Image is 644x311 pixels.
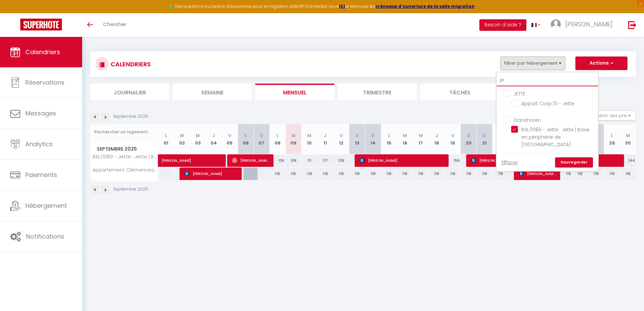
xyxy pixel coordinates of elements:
div: 118 [445,168,460,180]
strong: ICI [339,3,345,9]
div: 118 [317,168,333,180]
abbr: M [626,132,630,139]
div: 118 [604,168,620,180]
th: 20 [461,124,477,154]
th: 07 [254,124,269,154]
span: [PERSON_NAME] [184,167,237,180]
abbr: J [212,132,215,139]
th: 12 [333,124,349,154]
div: 118 [301,168,317,180]
abbr: L [388,132,390,139]
span: Messages [25,109,56,117]
span: Notifications [26,232,64,241]
p: Septembre 2025 [113,113,148,120]
th: 02 [174,124,190,154]
span: [PERSON_NAME] [162,151,224,163]
img: Super Booking [20,19,62,30]
span: [PERSON_NAME] [565,20,613,28]
input: Rechercher un logement... [94,126,154,138]
abbr: J [324,132,327,139]
abbr: M [403,132,407,139]
abbr: D [483,132,486,139]
th: 22 [493,124,508,154]
a: ... [PERSON_NAME] [546,13,621,37]
abbr: M [180,132,184,139]
th: 17 [413,124,429,154]
div: 117 [317,154,333,167]
th: 01 [158,124,174,154]
input: Rechercher un logement... [497,74,598,86]
abbr: L [277,132,279,139]
span: Hébergement [25,201,67,210]
img: ... [551,19,561,29]
abbr: V [451,132,454,139]
button: Filtrer par hébergement [500,57,565,70]
button: Besoin d'aide ? [479,19,526,31]
div: 156 [445,154,460,167]
div: 118 [381,168,397,180]
abbr: V [340,132,343,139]
div: 118 [397,168,413,180]
div: 144 [620,154,636,167]
a: Effacer [502,159,518,166]
div: 118 [620,168,636,180]
div: 118 [413,168,429,180]
div: 111 [301,154,317,167]
a: Chercher [98,13,132,37]
th: 13 [349,124,365,154]
th: 11 [317,124,333,154]
abbr: J [435,132,438,139]
div: 118 [285,168,301,180]
span: [PERSON_NAME] [471,154,508,167]
abbr: L [611,132,613,139]
span: Septembre 2025 [91,144,158,154]
th: 04 [206,124,222,154]
div: 118 [429,168,445,180]
a: [PERSON_NAME] [158,154,174,167]
abbr: V [228,132,231,139]
button: Gestion des prix [586,110,636,120]
abbr: S [356,132,359,139]
span: BXL/1083 - Jette · Jette | Base en périphérie de [GEOGRAPHIC_DATA] [92,154,159,159]
span: [PERSON_NAME] [519,167,556,180]
div: 118 [333,168,349,180]
th: 19 [445,124,460,154]
h3: CALENDRIERS [109,57,151,72]
div: 118 [588,168,604,180]
span: Calendriers [25,48,60,56]
span: Paiements [25,171,57,179]
a: créneaux d'ouverture de la salle migration [375,3,475,9]
th: 06 [238,124,254,154]
div: 118 [269,168,285,180]
div: 118 [349,168,365,180]
div: Filtrer par hébergement [496,72,599,172]
abbr: D [371,132,375,139]
th: 08 [269,124,285,154]
li: Trimestre [338,84,417,100]
abbr: M [196,132,200,139]
th: 14 [365,124,381,154]
li: Semaine [173,84,252,100]
div: 106 [269,154,285,167]
div: 118 [556,168,572,180]
abbr: S [467,132,470,139]
div: 118 [477,168,493,180]
button: Actions [575,57,627,70]
span: Chercher [103,21,126,28]
th: 18 [429,124,445,154]
span: Appartement Clémenceau - Le cocon du midi [92,168,159,173]
th: 09 [285,124,301,154]
th: 16 [397,124,413,154]
abbr: S [244,132,247,139]
th: 30 [620,124,636,154]
div: 128 [333,154,349,167]
abbr: M [291,132,295,139]
li: Tâches [420,84,499,100]
div: 108 [285,154,301,167]
span: [PERSON_NAME] [359,154,444,167]
th: 03 [190,124,206,154]
th: 21 [477,124,493,154]
a: Sauvegarder [555,157,593,168]
abbr: M [419,132,423,139]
